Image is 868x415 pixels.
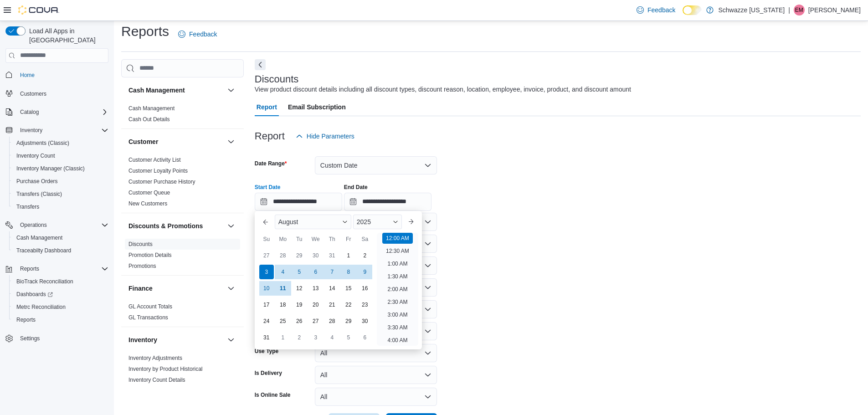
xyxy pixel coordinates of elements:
ul: Time [377,233,418,346]
span: Purchase Orders [13,176,108,187]
button: Inventory [226,334,236,345]
div: Discounts & Promotions [121,239,244,275]
a: Metrc Reconciliation [13,302,69,313]
button: Cash Management [9,231,112,244]
button: Customers [2,87,112,100]
button: Operations [2,219,112,231]
a: Promotions [128,263,156,269]
span: Discounts [128,241,153,248]
span: Customer Activity List [128,156,181,164]
button: Customer [226,136,236,147]
div: Finance [121,301,244,327]
div: day-29 [341,314,356,328]
button: Catalog [2,106,112,118]
span: Cash Management [128,105,175,112]
button: Inventory [128,335,224,344]
span: Transfers (Classic) [16,190,62,198]
button: Reports [9,313,112,326]
div: day-6 [308,265,323,279]
span: Cash Management [16,234,62,241]
span: Dashboards [16,291,53,298]
div: day-26 [292,314,307,328]
div: day-10 [259,281,274,296]
button: BioTrack Reconciliation [9,275,112,288]
label: Start Date [255,184,281,191]
span: Operations [16,220,108,231]
li: 12:00 AM [382,233,413,244]
img: Cova [18,5,59,15]
a: Discounts [128,241,153,247]
span: Dashboards [13,289,108,300]
button: Transfers [9,200,112,213]
li: 1:00 AM [384,258,411,269]
a: Reports [13,314,39,325]
span: Adjustments (Classic) [16,139,69,147]
button: Inventory Manager (Classic) [9,162,112,175]
div: day-19 [292,297,307,312]
a: Purchase Orders [13,176,62,187]
h3: Report [255,131,285,142]
h3: Customer [128,137,158,146]
div: day-3 [259,265,274,279]
li: 12:30 AM [382,246,413,256]
div: day-3 [308,330,323,345]
a: Inventory Adjustments [128,355,182,361]
span: Purchase Orders [16,178,58,185]
a: Traceabilty Dashboard [13,245,75,256]
span: Feedback [189,30,217,39]
span: Feedback [647,5,675,15]
span: Inventory Count [16,152,55,159]
div: day-27 [259,248,274,263]
div: Fr [341,232,356,246]
span: Transfers (Classic) [13,189,108,200]
div: Su [259,232,274,246]
button: Custom Date [315,156,437,174]
span: Report [257,98,277,116]
div: day-28 [276,248,290,263]
a: Cash Management [128,105,175,112]
span: BioTrack Reconciliation [16,278,73,285]
span: Cash Out Details [128,116,170,123]
div: day-11 [276,281,290,296]
div: day-2 [292,330,307,345]
span: Customer Purchase History [128,178,195,185]
button: Reports [2,262,112,275]
li: 3:00 AM [384,309,411,320]
div: day-9 [358,265,372,279]
h1: Reports [121,22,169,41]
p: Schwazze [US_STATE] [718,5,785,15]
div: August, 2025 [258,247,373,346]
div: day-20 [308,297,323,312]
div: day-29 [292,248,307,263]
a: Inventory Manager (Classic) [13,163,88,174]
button: Inventory [2,124,112,137]
span: Traceabilty Dashboard [16,247,71,254]
button: Cash Management [128,86,224,95]
div: Sa [358,232,372,246]
label: Use Type [255,348,278,355]
a: GL Account Totals [128,303,172,310]
div: day-25 [276,314,290,328]
li: 2:30 AM [384,297,411,307]
a: Promotion Details [128,252,172,258]
button: Open list of options [424,240,431,247]
a: Cash Out Details [128,116,170,123]
span: August [278,218,298,225]
li: 4:00 AM [384,335,411,346]
span: Inventory [20,127,42,134]
button: Finance [128,284,224,293]
div: Mo [276,232,290,246]
button: Next [255,59,266,70]
div: day-23 [358,297,372,312]
label: Date Range [255,160,287,167]
span: 2025 [357,218,371,225]
div: day-6 [358,330,372,345]
div: Cash Management [121,103,244,128]
button: Previous Month [258,215,273,229]
span: Inventory Count Details [128,376,185,384]
button: Settings [2,332,112,345]
div: We [308,232,323,246]
span: Catalog [16,107,108,118]
span: Adjustments (Classic) [13,138,108,149]
div: day-5 [292,265,307,279]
